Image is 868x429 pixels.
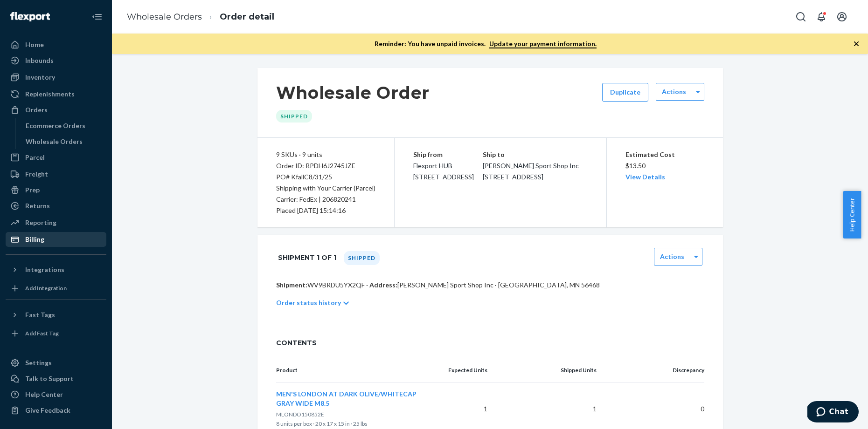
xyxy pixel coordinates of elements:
a: Add Integration [6,281,106,296]
div: Shipped [344,251,380,265]
div: Help Center [25,390,63,399]
a: Freight [6,167,106,182]
span: MEN'S LONDON AT DARK OLIVE/WHITECAP GRAY WIDE M8.5 [276,390,417,407]
a: Reporting [6,215,106,230]
div: Ecommerce Orders [26,121,85,130]
p: Reminder: You have unpaid invoices. [375,39,597,48]
a: Wholesale Orders [127,12,202,22]
div: Fast Tags [25,310,55,320]
div: Inventory [25,73,55,82]
a: Order detail [220,12,274,22]
div: Parcel [25,153,45,162]
div: Prep [25,185,40,195]
a: Parcel [6,150,106,165]
span: Shipment: [276,281,307,289]
button: Fast Tags [6,307,106,322]
div: Settings [25,358,52,368]
div: Returns [25,201,50,211]
button: Open Search Box [792,7,810,26]
div: $13.50 [625,149,704,183]
button: MEN'S LONDON AT DARK OLIVE/WHITECAP GRAY WIDE M8.5 [276,389,434,408]
ol: breadcrumbs [119,3,282,31]
a: Wholesale Orders [21,134,107,149]
p: 8 units per box · 20 x 17 x 15 in · 25 lbs [276,419,434,429]
a: Replenishments [6,87,106,102]
a: Billing [6,232,106,247]
img: Flexport logo [10,12,50,21]
p: Shipping with Your Carrier (Parcel) [276,183,375,194]
div: Inbounds [25,56,54,65]
p: Product [276,366,434,375]
div: Give Feedback [25,406,70,415]
span: Flexport HUB [STREET_ADDRESS] [413,162,474,181]
a: Inbounds [6,53,106,68]
label: Actions [660,252,684,261]
p: WV9BRDU5YX2QF · [PERSON_NAME] Sport Shop Inc · [GEOGRAPHIC_DATA], MN 56468 [276,280,704,290]
button: Duplicate [602,83,648,102]
a: Inventory [6,70,106,85]
a: Ecommerce Orders [21,118,107,133]
p: Carrier: FedEx | 206820241 [276,194,375,205]
button: Help Center [843,191,861,238]
a: Settings [6,355,106,370]
p: 1 [448,404,487,414]
div: PO# KfallC8/31/25 [276,171,375,183]
div: Reporting [25,218,56,227]
button: Close Navigation [88,7,106,26]
a: Orders [6,102,106,117]
a: Home [6,37,106,52]
button: Talk to Support [6,371,106,386]
div: Shipped [276,110,312,123]
label: Actions [662,87,686,96]
button: Give Feedback [6,403,106,418]
span: CONTENTS [276,338,704,347]
div: Add Fast Tag [25,329,59,337]
div: Placed [DATE] 15:14:16 [276,205,375,216]
p: Shipped Units [502,366,597,375]
div: 9 SKUs · 9 units [276,149,375,160]
button: Open notifications [812,7,831,26]
div: Freight [25,170,48,179]
p: Ship to [483,149,588,160]
span: [PERSON_NAME] Sport Shop Inc [STREET_ADDRESS] [483,162,579,181]
div: Billing [25,235,44,244]
a: View Details [625,173,665,181]
p: Discrepancy [611,366,704,375]
div: Replenishments [25,89,75,99]
div: Talk to Support [25,374,74,383]
div: Integrations [25,265,64,274]
h1: Shipment 1 of 1 [278,248,336,267]
iframe: Opens a widget where you can chat to one of our agents [807,401,859,424]
p: 0 [611,404,704,414]
p: Expected Units [448,366,487,375]
div: Order ID: RPDH6J2745JZE [276,160,375,171]
div: Home [25,40,44,49]
button: Integrations [6,262,106,277]
a: Update your payment information. [489,40,597,48]
a: Help Center [6,387,106,402]
p: 1 [502,404,597,414]
a: Returns [6,198,106,213]
a: Prep [6,183,106,197]
button: Open account menu [833,7,851,26]
a: Add Fast Tag [6,326,106,341]
h1: Wholesale Order [276,83,430,102]
div: Wholesale Orders [26,137,83,146]
p: Ship from [413,149,483,160]
p: Estimated Cost [625,149,704,160]
div: Orders [25,105,48,115]
div: Add Integration [25,284,67,292]
p: Order status history [276,298,341,307]
span: MLONDO150852E [276,411,324,418]
span: Address: [369,281,397,289]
